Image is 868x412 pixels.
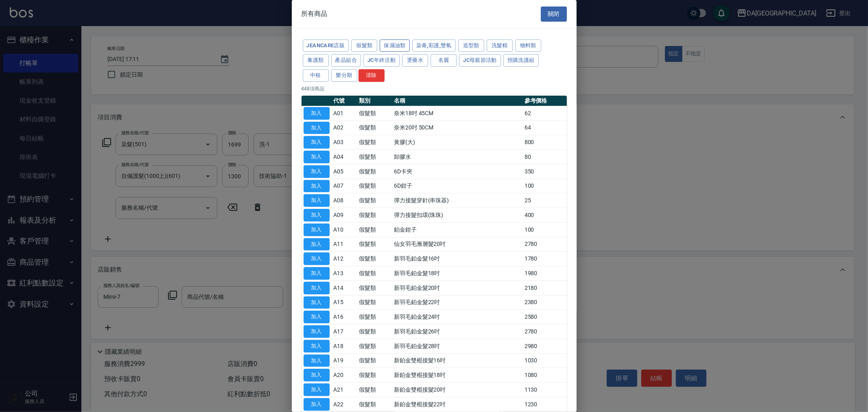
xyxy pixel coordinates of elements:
td: A12 [332,252,357,266]
button: 產品組合 [331,54,361,67]
button: 加入 [304,340,330,353]
td: 6D卡夾 [392,164,523,179]
button: 染膏,彩護,雙氧 [412,39,456,52]
td: A03 [332,135,357,150]
button: 關閉 [541,7,567,22]
td: 新羽毛鉑金髮24吋 [392,310,523,324]
button: 洗髮精 [487,39,513,52]
button: 加入 [304,151,330,163]
td: 64 [523,121,567,135]
td: 假髮類 [357,368,392,383]
button: 加入 [304,180,330,193]
button: 加入 [304,267,330,280]
td: 假髮類 [357,353,392,368]
td: 假髮類 [357,339,392,353]
button: 加入 [304,311,330,323]
td: 假髮類 [357,237,392,252]
button: 加入 [304,122,330,134]
td: 新鉑金雙棍接髮16吋 [392,353,523,368]
td: 假髮類 [357,252,392,266]
td: 假髮類 [357,266,392,281]
td: A11 [332,237,357,252]
td: A02 [332,121,357,135]
button: 加入 [304,107,330,120]
td: 假髮類 [357,324,392,339]
td: 2380 [523,295,567,310]
td: 假髮類 [357,281,392,295]
td: 假髮類 [357,150,392,164]
td: 2980 [523,339,567,353]
button: 加入 [304,194,330,207]
td: A15 [332,295,357,310]
td: 1980 [523,266,567,281]
button: JC母親節活動 [459,54,501,67]
button: 樂分期 [331,69,357,82]
button: 加入 [304,224,330,236]
td: 新羽毛鉑金髮28吋 [392,339,523,353]
td: 25 [523,193,567,208]
button: 加入 [304,282,330,294]
button: 加入 [304,136,330,149]
td: 80 [523,150,567,164]
td: 鉑金鉗子 [392,222,523,237]
td: A05 [332,164,357,179]
button: JeanCare店販 [303,39,349,52]
td: A01 [332,106,357,121]
td: A22 [332,397,357,412]
td: 假髮類 [357,383,392,397]
td: 假髮類 [357,310,392,324]
button: JC年終活動 [363,54,400,67]
button: 加入 [304,252,330,265]
td: 新羽毛鉑金髮22吋 [392,295,523,310]
button: 加入 [304,238,330,251]
button: 假髮類 [351,39,377,52]
td: A14 [332,281,357,295]
td: A10 [332,222,357,237]
button: 保濕油類 [380,39,410,52]
td: 假髮類 [357,164,392,179]
td: A21 [332,383,357,397]
td: 新羽毛鉑金髮18吋 [392,266,523,281]
td: 假髮類 [357,121,392,135]
td: A18 [332,339,357,353]
td: 1030 [523,353,567,368]
td: 彈力接髮扣環(珠珠) [392,208,523,223]
button: 中租 [303,69,329,82]
td: A04 [332,150,357,164]
td: 1130 [523,383,567,397]
td: 100 [523,179,567,193]
td: 350 [523,164,567,179]
td: 假髮類 [357,106,392,121]
td: 新羽毛鉑金髮20吋 [392,281,523,295]
button: 加入 [304,209,330,221]
button: 燙藥水 [402,54,428,67]
th: 參考價格 [523,96,567,106]
button: 物料類 [515,39,541,52]
td: 800 [523,135,567,150]
td: 新羽毛鉑金髮16吋 [392,252,523,266]
td: 1080 [523,368,567,383]
td: 62 [523,106,567,121]
td: A20 [332,368,357,383]
td: A17 [332,324,357,339]
td: 假髮類 [357,135,392,150]
td: 1780 [523,252,567,266]
button: 養護類 [303,54,329,67]
td: 假髮類 [357,397,392,412]
th: 代號 [332,96,357,106]
button: 加入 [304,384,330,396]
td: 2180 [523,281,567,295]
button: 清除 [359,69,385,82]
td: 假髮類 [357,208,392,223]
button: 加入 [304,398,330,411]
td: 彈力接髮穿針(串珠器) [392,193,523,208]
td: 奈米18吋 45CM [392,106,523,121]
button: 預購洗護組 [503,54,539,67]
td: 新鉑金雙棍接髮18吋 [392,368,523,383]
td: A09 [332,208,357,223]
td: A08 [332,193,357,208]
td: A19 [332,353,357,368]
td: 假髮類 [357,179,392,193]
td: 假髮類 [357,193,392,208]
button: 加入 [304,165,330,178]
